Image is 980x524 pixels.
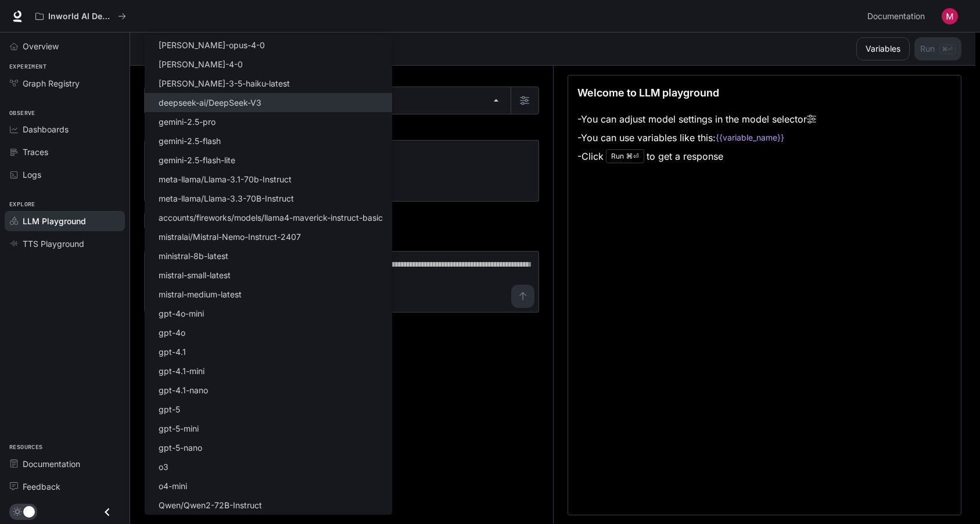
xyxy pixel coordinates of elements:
[159,269,231,281] p: mistral-small-latest
[159,288,242,300] p: mistral-medium-latest
[159,365,204,377] p: gpt-4.1-mini
[159,96,261,109] p: deepseek-ai/DeepSeek-V3
[159,58,243,70] p: [PERSON_NAME]-4-0
[159,211,383,224] p: accounts/fireworks/models/llama4-maverick-instruct-basic
[159,250,228,262] p: ministral-8b-latest
[159,422,199,435] p: gpt-5-mini
[159,461,168,473] p: o3
[159,173,292,185] p: meta-llama/Llama-3.1-70b-Instruct
[159,192,294,204] p: meta-llama/Llama-3.3-70B-Instruct
[159,346,186,358] p: gpt-4.1
[159,442,202,454] p: gpt-5-nano
[159,499,262,511] p: Qwen/Qwen2-72B-Instruct
[159,154,235,166] p: gemini-2.5-flash-lite
[159,116,216,128] p: gemini-2.5-pro
[159,326,185,339] p: gpt-4o
[159,307,204,320] p: gpt-4o-mini
[159,480,187,492] p: o4-mini
[159,77,290,89] p: [PERSON_NAME]-3-5-haiku-latest
[159,39,265,51] p: [PERSON_NAME]-opus-4-0
[159,135,221,147] p: gemini-2.5-flash
[159,384,208,396] p: gpt-4.1-nano
[159,231,301,243] p: mistralai/Mistral-Nemo-Instruct-2407
[159,403,180,415] p: gpt-5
